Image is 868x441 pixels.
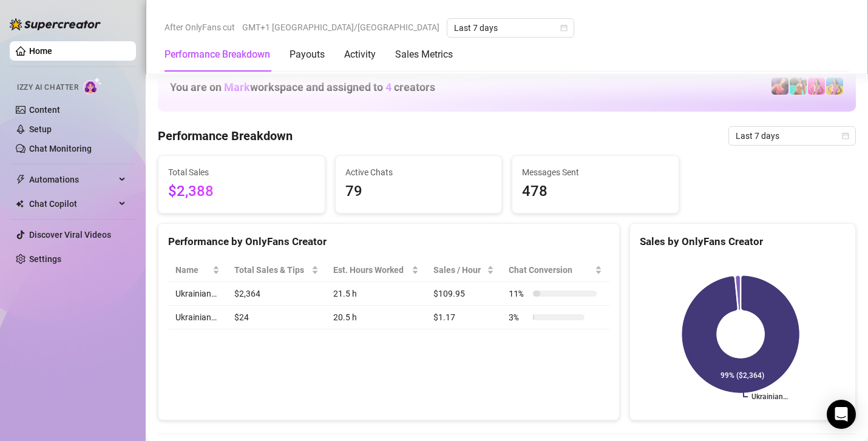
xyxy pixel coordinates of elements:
[242,18,439,36] span: GMT+1 [GEOGRAPHIC_DATA]/[GEOGRAPHIC_DATA]
[509,287,528,300] span: 11 %
[344,47,376,62] div: Activity
[509,263,592,277] span: Chat Conversion
[751,392,788,401] text: Ukrainian…
[842,132,849,140] span: calendar
[29,124,52,134] a: Setup
[234,263,309,277] span: Total Sales & Tips
[808,78,825,95] img: Ukrainian
[827,400,856,429] div: Open Intercom Messenger
[426,258,501,282] th: Sales / Hour
[395,47,453,62] div: Sales Metrics
[29,46,52,56] a: Home
[168,258,227,282] th: Name
[16,175,25,184] span: thunderbolt
[736,127,849,145] span: Last 7 days
[16,200,24,208] img: Chat Copilot
[326,282,426,306] td: 21.5 h
[771,78,788,95] img: Alexa
[326,306,426,329] td: 20.5 h
[826,78,843,95] img: Ukrainian
[29,230,111,240] a: Discover Viral Videos
[29,194,115,214] span: Chat Copilot
[10,18,101,30] img: logo-BBDzfeDw.svg
[170,81,435,94] h1: You are on workspace and assigned to creators
[501,258,609,282] th: Chat Conversion
[29,105,60,115] a: Content
[168,180,315,203] span: $2,388
[790,78,807,95] img: Alexa
[290,47,325,62] div: Payouts
[227,282,326,306] td: $2,364
[522,166,669,179] span: Messages Sent
[17,82,78,93] span: Izzy AI Chatter
[509,311,528,324] span: 3 %
[29,170,115,189] span: Automations
[29,254,61,264] a: Settings
[224,81,250,93] span: Mark
[164,18,235,36] span: After OnlyFans cut
[168,282,227,306] td: Ukrainian…
[164,47,270,62] div: Performance Breakdown
[168,306,227,329] td: Ukrainian…
[175,263,210,277] span: Name
[227,258,326,282] th: Total Sales & Tips
[345,166,492,179] span: Active Chats
[385,81,392,93] span: 4
[640,234,846,250] div: Sales by OnlyFans Creator
[426,282,501,306] td: $109.95
[560,24,568,32] span: calendar
[168,166,315,179] span: Total Sales
[168,234,609,250] div: Performance by OnlyFans Creator
[227,306,326,329] td: $24
[522,180,669,203] span: 478
[433,263,484,277] span: Sales / Hour
[29,144,92,153] a: Chat Monitoring
[83,77,102,95] img: AI Chatter
[426,306,501,329] td: $1.17
[454,19,567,37] span: Last 7 days
[333,263,409,277] div: Est. Hours Worked
[158,127,293,144] h4: Performance Breakdown
[345,180,492,203] span: 79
